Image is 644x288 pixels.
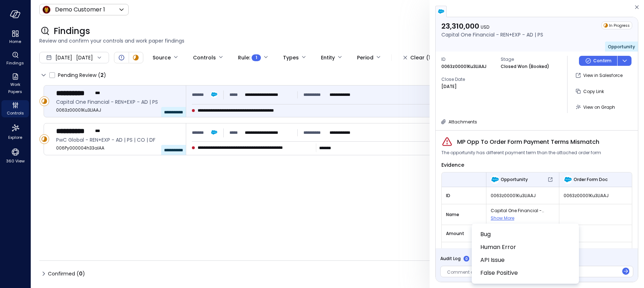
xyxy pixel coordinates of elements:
[476,228,575,241] li: Bug
[476,241,575,254] li: Human Error
[476,254,575,267] li: API Issue
[480,243,569,252] span: Human Error
[476,267,575,279] li: False Positive
[480,256,569,264] span: API Issue
[480,230,569,239] span: Bug
[480,269,569,277] span: False Positive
